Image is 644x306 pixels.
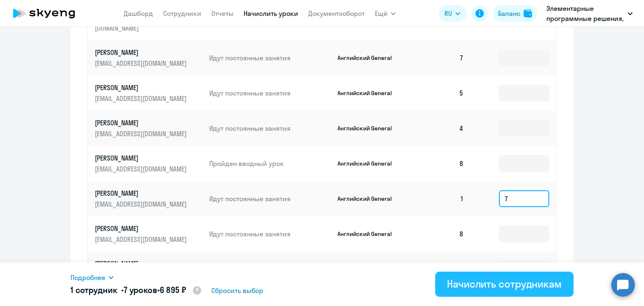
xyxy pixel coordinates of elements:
[95,59,189,68] p: [EMAIL_ADDRESS][DOMAIN_NAME]
[338,54,400,62] p: Английский General
[493,5,537,22] button: Балансbalance
[124,285,157,295] span: 7 уроков
[338,160,400,167] p: Английский General
[160,285,186,295] span: 6 895 ₽
[435,272,574,297] button: Начислить сотрудникам
[95,83,189,92] p: [PERSON_NAME]
[95,224,203,244] a: [PERSON_NAME][EMAIL_ADDRESS][DOMAIN_NAME]
[412,146,470,181] td: 8
[211,9,234,18] a: Отчеты
[95,200,189,209] p: [EMAIL_ADDRESS][DOMAIN_NAME]
[412,75,470,111] td: 5
[95,189,189,198] p: [PERSON_NAME]
[412,40,470,75] td: 7
[444,8,452,18] span: RU
[546,3,624,23] p: Элементарные программные решения, ЭЛЕМЕНТАРНЫЕ ПРОГРАММНЫЕ РЕШЕНИЯ, ООО
[412,111,470,146] td: 4
[70,272,105,283] span: Подробнее
[375,8,387,18] span: Ещё
[95,48,189,57] p: [PERSON_NAME]
[95,94,189,103] p: [EMAIL_ADDRESS][DOMAIN_NAME]
[412,252,470,287] td: 6
[308,9,365,18] a: Документооборот
[95,164,189,174] p: [EMAIL_ADDRESS][DOMAIN_NAME]
[70,284,202,297] h5: 1 сотрудник • •
[95,83,203,103] a: [PERSON_NAME][EMAIL_ADDRESS][DOMAIN_NAME]
[95,224,189,233] p: [PERSON_NAME]
[412,216,470,252] td: 8
[95,48,203,68] a: [PERSON_NAME][EMAIL_ADDRESS][DOMAIN_NAME]
[95,259,203,279] a: [PERSON_NAME][EMAIL_ADDRESS][DOMAIN_NAME]
[447,277,562,290] div: Начислить сотрудникам
[338,230,400,238] p: Английский General
[209,159,331,168] p: Пройден вводный урок
[209,53,331,62] p: Идут постоянные занятия
[375,5,396,22] button: Ещё
[244,9,298,18] a: Начислить уроки
[209,194,331,203] p: Идут постоянные занятия
[338,124,400,132] p: Английский General
[95,118,189,127] p: [PERSON_NAME]
[95,118,203,138] a: [PERSON_NAME][EMAIL_ADDRESS][DOMAIN_NAME]
[95,153,203,174] a: [PERSON_NAME][EMAIL_ADDRESS][DOMAIN_NAME]
[95,153,189,163] p: [PERSON_NAME]
[163,9,201,18] a: Сотрудники
[209,124,331,133] p: Идут постоянные занятия
[95,189,203,209] a: [PERSON_NAME][EMAIL_ADDRESS][DOMAIN_NAME]
[412,181,470,216] td: 1
[498,8,520,18] div: Баланс
[95,129,189,138] p: [EMAIL_ADDRESS][DOMAIN_NAME]
[124,9,153,18] a: Дашборд
[95,235,189,244] p: [EMAIL_ADDRESS][DOMAIN_NAME]
[211,285,263,296] span: Сбросить выбор
[209,229,331,239] p: Идут постоянные занятия
[95,259,189,268] p: [PERSON_NAME]
[439,5,466,22] button: RU
[542,3,637,23] button: Элементарные программные решения, ЭЛЕМЕНТАРНЫЕ ПРОГРАММНЫЕ РЕШЕНИЯ, ООО
[338,195,400,202] p: Английский General
[338,89,400,97] p: Английский General
[209,88,331,98] p: Идут постоянные занятия
[524,9,532,18] img: balance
